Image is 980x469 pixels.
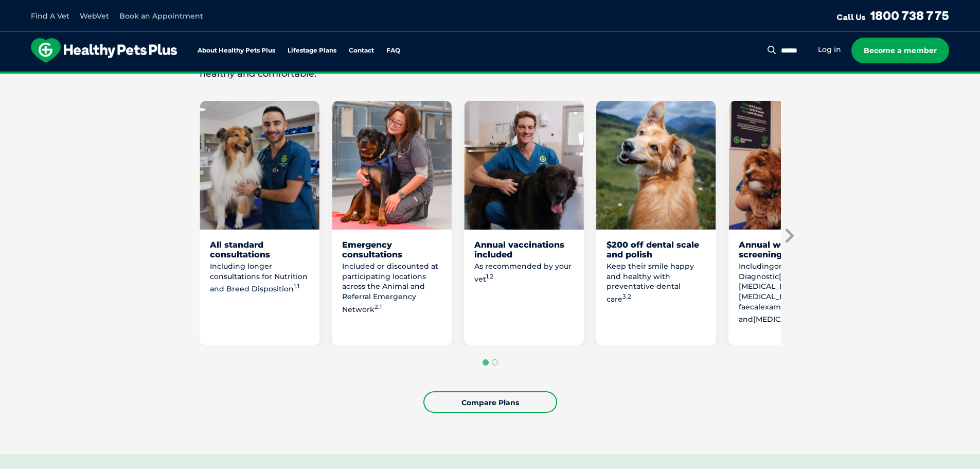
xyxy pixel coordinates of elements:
a: WebVet [80,11,109,21]
button: Go to page 1 [483,359,489,366]
span: one each of: Diagnostic [739,262,819,281]
li: 1 of 8 [200,101,319,345]
button: Go to page 2 [492,359,498,366]
sup: 3.2 [622,293,631,300]
span: and [739,315,753,324]
a: About Healthy Pets Plus [198,47,275,54]
ul: Select a slide to show [200,358,781,367]
a: Log in [818,45,841,55]
a: FAQ [386,47,400,54]
sup: 2.1 [375,303,382,310]
li: 3 of 8 [464,101,584,345]
a: Compare Plans [423,391,557,413]
span: faecal [739,302,760,311]
span: Call Us [836,12,866,22]
span: [MEDICAL_DATA] [779,272,843,281]
a: Lifestage Plans [288,47,336,54]
button: Search [765,45,778,55]
div: All standard consultations [210,240,309,259]
a: Call Us1800 738 775 [836,8,949,23]
li: 5 of 8 [728,101,848,345]
li: 4 of 8 [596,101,716,345]
sup: 1.1 [294,283,299,290]
div: Annual vaccinations included [474,240,574,259]
a: Book an Appointment [119,11,203,21]
p: Keep their smile happy and healthy with preventative dental care [607,262,706,304]
button: Next slide [781,228,796,244]
a: Contact [349,47,374,54]
span: [MEDICAL_DATA] [739,282,803,291]
span: Proactive, preventative wellness program designed to keep your pet healthier and happier for longer [298,72,682,81]
div: $200 off dental scale and polish [607,240,706,259]
a: Become a member [851,38,949,63]
p: Included or discounted at participating locations across the Animal and Referral Emergency Network [342,262,441,315]
p: As recommended by your vet [474,262,574,284]
div: Emergency consultations [342,240,441,259]
sup: 1.2 [486,273,493,280]
span: [MEDICAL_DATA] [753,315,817,324]
img: hpp-logo [31,38,177,63]
span: exam [760,302,781,311]
a: Find A Vet [31,11,69,21]
p: Including longer consultations for Nutrition and Breed Disposition [210,262,309,294]
li: 2 of 8 [332,101,452,345]
div: Annual wellness screenings [739,240,838,259]
span: [MEDICAL_DATA] [739,292,803,301]
span: Including [739,262,774,271]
